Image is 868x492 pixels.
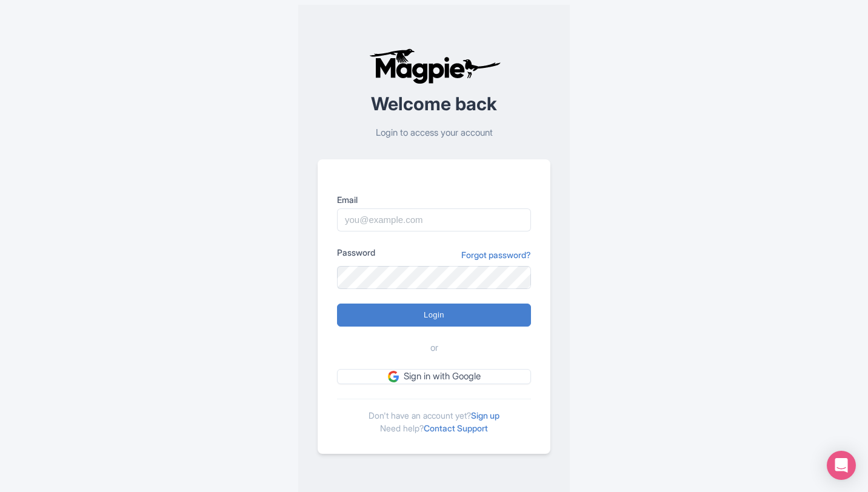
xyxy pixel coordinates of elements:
[461,248,531,261] a: Forgot password?
[388,371,399,382] img: google.svg
[337,246,375,259] label: Password
[318,126,550,140] p: Login to access your account
[337,193,531,206] label: Email
[337,208,531,231] input: you@example.com
[424,423,488,433] a: Contact Support
[337,399,531,434] div: Don't have an account yet? Need help?
[318,94,550,114] h2: Welcome back
[430,341,438,355] span: or
[471,410,499,421] a: Sign up
[337,304,531,327] input: Login
[337,369,531,384] a: Sign in with Google
[827,451,856,480] div: Open Intercom Messenger
[366,48,502,84] img: logo-ab69f6fb50320c5b225c76a69d11143b.png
